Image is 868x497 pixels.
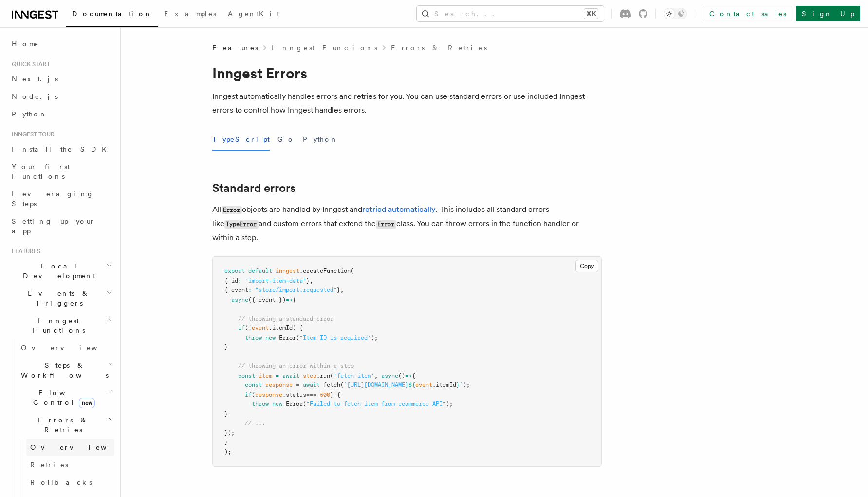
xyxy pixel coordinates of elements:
h1: Inngest Errors [212,64,602,82]
span: "Failed to fetch item from ecommerce API" [306,401,446,407]
span: ); [463,382,470,388]
span: Local Development [8,261,106,281]
code: Error [222,206,242,214]
span: `[URL][DOMAIN_NAME] [344,382,408,388]
span: .itemId [432,382,456,388]
span: ); [371,334,378,341]
span: Your first Functions [12,163,70,180]
a: Install the SDK [8,140,114,158]
span: ( [330,372,333,379]
a: Rollbacks [26,474,114,491]
span: AgentKit [228,10,279,18]
span: // throwing a standard error [238,315,333,322]
span: Events & Triggers [8,288,106,308]
span: { [293,296,296,303]
a: Setting up your app [8,212,114,240]
button: Steps & Workflows [17,357,114,384]
button: Inngest Functions [8,312,114,339]
span: Overview [30,443,130,451]
span: .itemId) { [269,325,303,331]
span: async [231,296,248,303]
button: Search...⌘K [417,6,604,21]
span: Home [12,39,39,49]
span: item [259,372,272,379]
span: Python [12,110,47,118]
a: Your first Functions [8,158,114,185]
span: Install the SDK [12,145,112,153]
button: Copy [575,260,598,272]
a: Examples [158,3,222,26]
span: const [245,382,262,388]
span: Error [279,334,296,341]
a: Errors & Retries [391,43,487,53]
span: } [224,439,228,445]
span: ${ [408,382,415,388]
span: throw [245,334,262,341]
span: .run [316,372,330,379]
span: => [286,296,293,303]
span: default [248,268,272,274]
span: await [282,372,299,379]
span: "Item ID is required" [299,334,371,341]
span: Examples [164,10,216,18]
p: Inngest automatically handles errors and retries for you. You can use standard errors or use incl... [212,90,602,117]
span: .status [282,391,306,398]
span: Features [8,248,40,255]
span: "store/import.requested" [255,287,337,293]
span: { id [224,277,238,284]
button: TypeScript [212,129,270,151]
span: => [405,372,412,379]
a: Overview [26,439,114,456]
span: ( [340,382,344,388]
span: () [398,372,405,379]
span: Setting up your app [12,217,95,235]
span: if [245,391,252,398]
span: ({ event }) [248,296,286,303]
span: "import-item-data" [245,277,306,284]
span: event [415,382,432,388]
code: Error [376,220,396,229]
span: , [374,372,378,379]
code: TypeError [224,220,259,229]
button: Toggle dark mode [664,8,687,19]
a: retried automatically [362,205,436,214]
span: Retries [30,461,68,469]
span: ); [224,448,231,455]
a: AgentKit [222,3,285,26]
span: inngest [276,268,299,274]
span: } [306,277,310,284]
span: export [224,268,245,274]
a: Documentation [66,3,158,27]
span: Overview [21,344,121,352]
a: Python [8,105,114,123]
a: Overview [17,339,114,357]
span: = [296,382,299,388]
span: ` [460,382,463,388]
span: Errors & Retries [17,415,106,435]
span: Quick start [8,60,50,68]
span: } [456,382,460,388]
a: Node.js [8,88,114,105]
span: Inngest Functions [8,316,105,335]
span: } [224,410,228,417]
span: Documentation [72,10,152,18]
span: ); [446,401,453,407]
span: ! [248,325,252,331]
span: } [337,287,340,293]
span: ( [245,325,248,331]
span: 'fetch-item' [333,372,374,379]
button: Python [303,129,338,151]
span: throw [252,401,269,407]
span: async [381,372,398,379]
span: : [248,287,252,293]
span: .createFunction [299,268,351,274]
button: Events & Triggers [8,285,114,312]
button: Go [277,129,295,151]
span: { event [224,287,248,293]
a: Contact sales [703,6,792,21]
span: new [79,398,95,408]
span: Node.js [12,93,58,100]
button: Errors & Retries [17,411,114,439]
button: Flow Controlnew [17,384,114,411]
span: === [306,391,316,398]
